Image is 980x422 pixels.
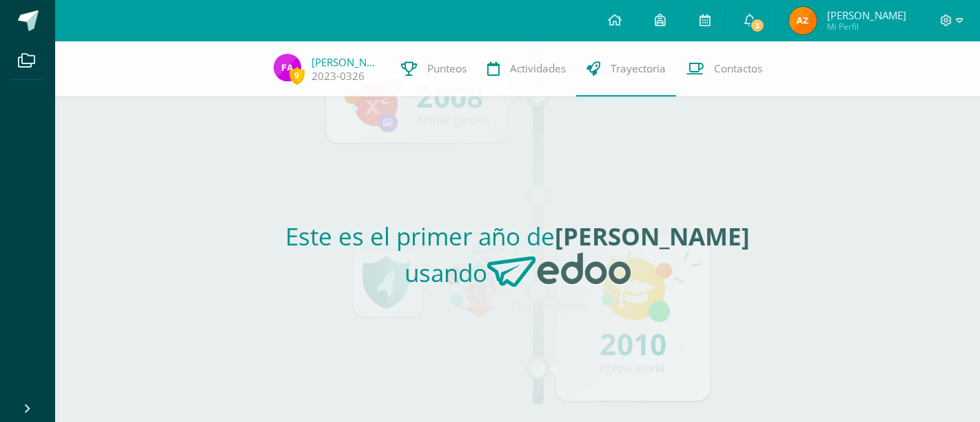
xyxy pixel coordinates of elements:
[391,41,477,97] a: Punteos
[576,41,676,97] a: Trayectoria
[289,67,305,84] span: 9
[312,55,380,69] a: [PERSON_NAME]
[789,7,817,34] img: d82ac3c12ed4879cc7ed5a41dc400164.png
[750,18,765,33] span: 3
[312,69,365,83] a: 2023-0326
[477,41,576,97] a: Actividades
[487,252,631,288] img: Edoo
[555,220,750,252] strong: [PERSON_NAME]
[827,8,906,22] span: [PERSON_NAME]
[206,220,830,299] h2: Este es el primer año de usando
[510,61,566,76] span: Actividades
[676,41,773,97] a: Contactos
[427,61,467,76] span: Punteos
[274,54,301,81] img: 15a6e49994c9e940e0b0f1c9b766f61e.png
[611,61,666,76] span: Trayectoria
[827,21,906,32] span: Mi Perfil
[714,61,762,76] span: Contactos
